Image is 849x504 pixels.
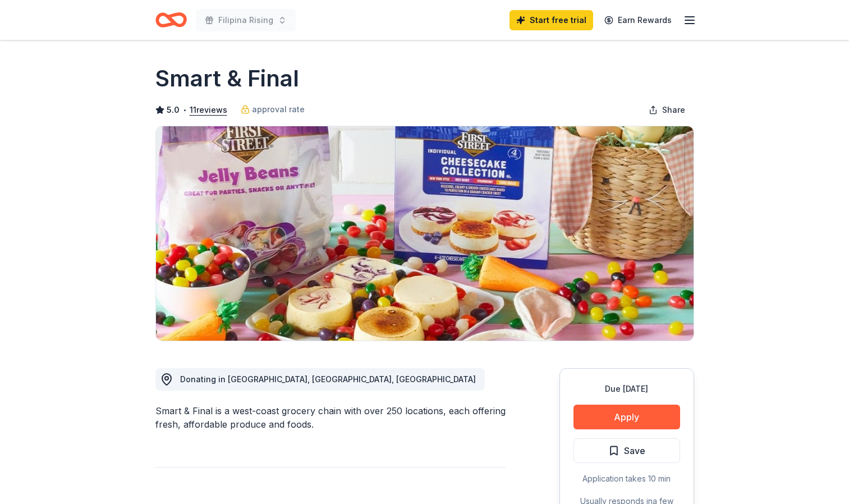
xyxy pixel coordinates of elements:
button: Save [573,438,680,463]
div: Due [DATE] [573,382,680,396]
span: Save [624,443,645,458]
button: Share [640,99,694,121]
img: Image for Smart & Final [156,126,694,341]
a: Earn Rewards [598,10,678,30]
span: • [182,106,186,114]
span: 5.0 [167,103,180,117]
span: approval rate [252,103,305,116]
h1: Smart & Final [155,63,299,94]
a: approval rate [241,103,305,116]
span: Donating in [GEOGRAPHIC_DATA], [GEOGRAPHIC_DATA], [GEOGRAPHIC_DATA] [180,374,476,384]
button: Apply [573,405,680,429]
span: Share [662,103,685,117]
div: Smart & Final is a west-coast grocery chain with over 250 locations, each offering fresh, afforda... [155,404,506,431]
a: Start free trial [510,10,593,30]
button: 11reviews [190,103,227,117]
a: Home [155,7,187,33]
span: Filipina Rising [218,13,273,27]
button: Filipina Rising [196,9,296,31]
div: Application takes 10 min [573,472,680,485]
